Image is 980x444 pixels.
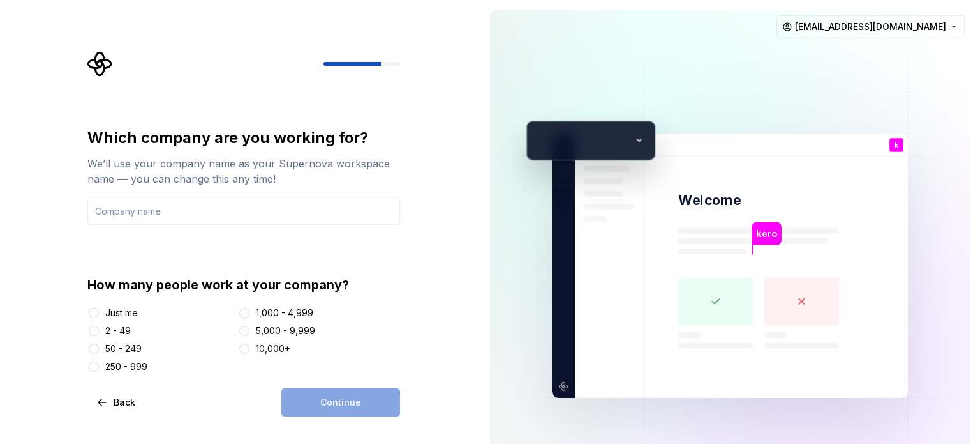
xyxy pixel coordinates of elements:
button: [EMAIL_ADDRESS][DOMAIN_NAME] [776,15,965,38]
input: Company name [87,197,400,225]
span: Back [114,396,135,409]
div: Just me [105,307,138,319]
span: [EMAIL_ADDRESS][DOMAIN_NAME] [795,20,946,33]
div: 1,000 - 4,999 [256,307,313,319]
p: kero [756,227,776,241]
div: 250 - 999 [105,360,147,373]
div: Which company are you working for? [87,128,400,148]
div: 10,000+ [256,342,290,355]
p: Welcome [678,191,741,210]
div: 2 - 49 [105,325,131,337]
div: We’ll use your company name as your Supernova workspace name — you can change this any time! [87,156,400,187]
svg: Supernova Logo [87,51,113,77]
div: 5,000 - 9,999 [256,325,315,337]
div: 50 - 249 [105,342,142,355]
p: k [895,142,898,149]
button: Back [87,388,146,417]
div: How many people work at your company? [87,276,400,294]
